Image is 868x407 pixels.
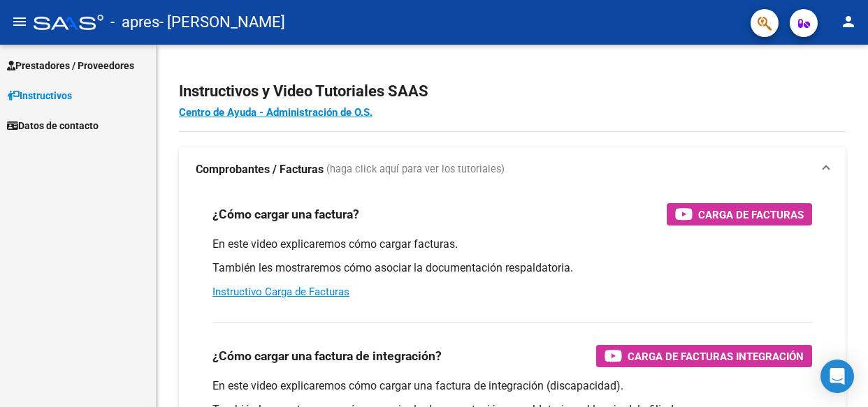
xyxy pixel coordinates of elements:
[179,106,372,119] a: Centro de Ayuda - Administración de O.S.
[159,7,285,38] span: - [PERSON_NAME]
[7,58,134,73] span: Prestadores / Proveedores
[110,7,159,38] span: - apres
[179,147,846,192] mat-expansion-panel-header: Comprobantes / Facturas (haga click aquí para ver los tutoriales)
[212,346,442,366] h3: ¿Cómo cargar una factura de integración?
[11,13,28,30] mat-icon: menu
[212,205,359,224] h3: ¿Cómo cargar una factura?
[179,78,846,105] h2: Instructivos y Video Tutoriales SAAS
[212,286,349,298] a: Instructivo Carga de Facturas
[840,13,857,30] mat-icon: person
[212,260,812,276] p: También les mostraremos cómo asociar la documentación respaldatoria.
[326,162,505,177] span: (haga click aquí para ver los tutoriales)
[7,118,99,133] span: Datos de contacto
[7,88,72,103] span: Instructivos
[212,237,812,252] p: En este video explicaremos cómo cargar facturas.
[596,345,812,367] button: Carga de Facturas Integración
[820,360,854,393] div: Open Intercom Messenger
[212,378,812,394] p: En este video explicaremos cómo cargar una factura de integración (discapacidad).
[698,206,804,223] span: Carga de Facturas
[667,203,812,225] button: Carga de Facturas
[196,162,324,177] strong: Comprobantes / Facturas
[628,348,804,365] span: Carga de Facturas Integración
